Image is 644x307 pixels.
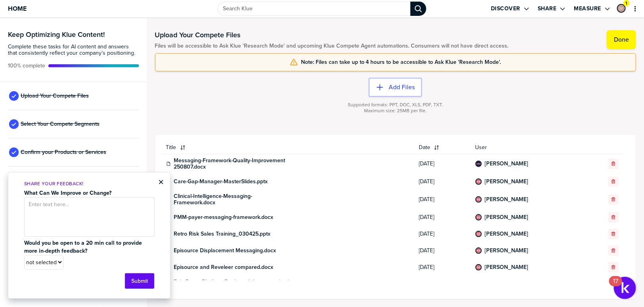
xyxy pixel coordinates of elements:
[485,161,529,167] a: [PERSON_NAME]
[155,30,509,40] h1: Upload Your Compete Files
[155,43,509,49] span: Files will be accessible to Ask Klue 'Research Mode' and upcoming Klue Compete Agent automations....
[389,83,415,91] label: Add Files
[614,277,636,299] button: Open Resource Center, 17 new notifications
[475,214,482,221] div: Ashley Wilkinson
[364,108,427,114] span: Maximum size: 25MB per file.
[538,5,557,12] label: Share
[614,36,629,44] label: Done
[8,44,139,56] span: Complete these tasks for AI content and answers that consistently reflect your company’s position...
[476,215,481,220] img: d9136050029e8e8b97ad2c067097909f-sml.png
[8,5,27,12] span: Home
[419,178,466,185] span: [DATE]
[174,264,274,271] a: Episource and Reveleer compared.docx
[476,197,481,202] img: d9136050029e8e8b97ad2c067097909f-sml.png
[419,231,466,237] span: [DATE]
[419,214,466,221] span: [DATE]
[24,180,154,187] p: Share Your Feedback!
[485,196,529,203] a: [PERSON_NAME]
[475,161,482,167] div: Marena Hildebrandt
[348,102,443,108] span: Supported formats: PPT, DOC, XLS, PDF, TXT.
[485,178,529,185] a: [PERSON_NAME]
[476,265,481,270] img: d9136050029e8e8b97ad2c067097909f-sml.png
[476,161,481,166] img: 681bef9349d92f9c5bb33973463048bf-sml.png
[476,232,481,236] img: d9136050029e8e8b97ad2c067097909f-sml.png
[475,231,482,237] div: Ashley Wilkinson
[410,2,426,16] div: Search Klue
[475,264,482,271] div: Ashley Wilkinson
[8,31,139,38] h3: Keep Optimizing Klue Content!
[218,2,410,16] input: Search Klue
[617,4,626,13] div: Sarah Fink
[174,248,276,254] a: Episource Displacement Messaging.docx
[475,144,582,151] span: User
[618,5,625,12] img: 93b8931263d36766543586cf27245e57-sml.png
[419,264,466,271] span: [DATE]
[574,5,601,12] label: Measure
[21,93,89,99] span: Upload Your Compete Files
[24,239,144,255] strong: Would you be open to a 20 min call to provide more in-depth feedback?
[419,161,466,167] span: [DATE]
[419,248,466,254] span: [DATE]
[476,248,481,253] img: d9136050029e8e8b97ad2c067097909f-sml.png
[166,144,176,151] span: Title
[301,59,501,65] span: Note: Files can take up to 4 hours to be accessible to Ask Klue 'Research Mode'.
[21,121,100,127] span: Select Your Compete Segments
[174,231,271,237] a: Retro Risk Sales Training_030425.pptx
[485,248,529,254] a: [PERSON_NAME]
[174,214,274,221] a: PMM-payer-messaging-framework.docx
[24,189,111,197] strong: What Can We Improve or Change?
[8,63,45,69] span: Active
[419,196,466,203] span: [DATE]
[174,178,268,185] a: Care-Gap-Manager-MasterSlides.pptx
[174,193,293,206] a: Clinical-Intelligence-Messaging-Framework.docx
[21,149,106,155] span: Confirm your Products or Services
[625,0,627,6] span: 1
[485,231,529,237] a: [PERSON_NAME]
[485,264,529,271] a: [PERSON_NAME]
[475,178,482,185] div: Ashley Wilkinson
[475,196,482,203] div: Ashley Wilkinson
[491,5,520,12] label: Discover
[158,177,164,187] button: Close
[419,144,430,151] span: Date
[485,214,529,221] a: [PERSON_NAME]
[476,179,481,184] img: d9136050029e8e8b97ad2c067097909f-sml.png
[613,281,618,292] div: 17
[174,279,293,292] a: Epic Payer Platform Battlecard (latest version in Klue, not published).pdf
[125,273,154,289] button: Submit
[174,157,293,170] a: Messaging-Framework-Quality-Improvement 250807.docx
[475,248,482,254] div: Ashley Wilkinson
[616,3,627,13] a: Edit Profile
